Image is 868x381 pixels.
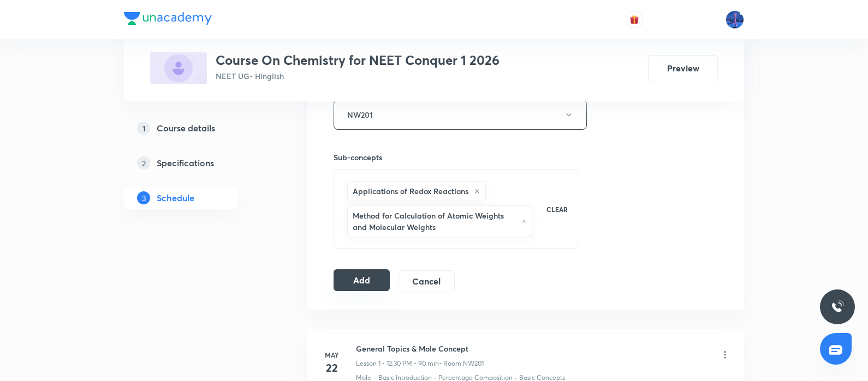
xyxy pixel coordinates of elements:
[124,117,272,139] a: 1Course details
[157,191,194,204] h5: Schedule
[353,185,468,197] h6: Applications of Redox Reactions
[626,11,643,28] button: avatar
[353,210,516,233] h6: Method for Calculation of Atomic Weights and Molecular Weights
[356,359,439,368] p: Lesson 1 • 12:30 PM • 90 min
[157,122,215,135] h5: Course details
[321,350,343,360] h6: May
[439,359,484,368] p: • Room NW201
[356,343,484,354] h6: General Topics & Mole Concept
[334,100,587,130] button: NW201
[399,270,455,292] button: Cancel
[726,10,744,29] img: Mahesh Bhat
[831,300,844,313] img: ttu
[150,52,207,84] img: DC83CD2F-7F23-4812-9D5B-1C2123C3E15B_plus.png
[157,156,214,170] h5: Specifications
[124,152,272,174] a: 2Specifications
[629,15,639,25] img: avatar
[137,122,150,135] p: 1
[334,269,390,291] button: Add
[137,156,150,170] p: 2
[321,360,343,376] h4: 22
[124,12,212,25] img: Company Logo
[334,152,579,163] h6: Sub-concepts
[648,55,718,81] button: Preview
[216,52,500,68] h3: Course On Chemistry for NEET Conquer 1 2026
[546,204,568,214] p: CLEAR
[124,12,212,28] a: Company Logo
[216,70,500,82] p: NEET UG • Hinglish
[137,191,150,204] p: 3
